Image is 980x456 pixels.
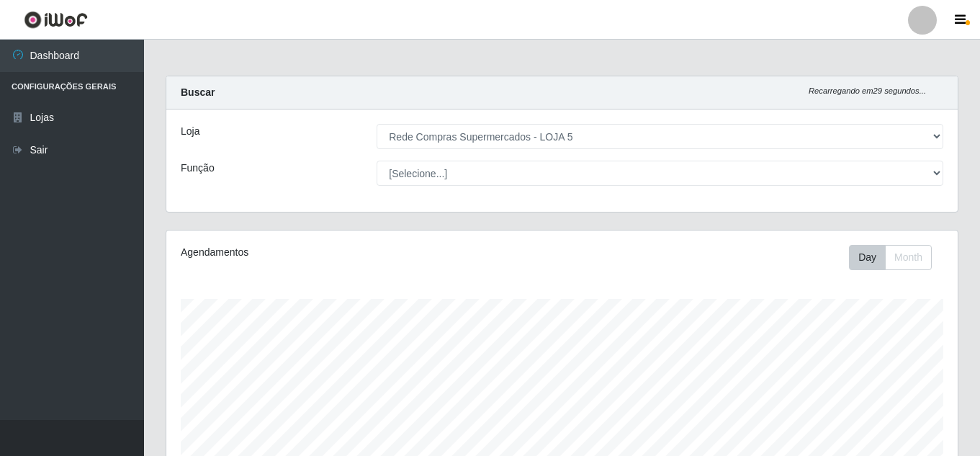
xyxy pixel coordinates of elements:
[181,245,486,260] div: Agendamentos
[809,86,926,95] i: Recarregando em 29 segundos...
[181,86,215,98] strong: Buscar
[885,245,932,270] button: Month
[849,245,932,270] div: First group
[849,245,943,270] div: Toolbar with button groups
[181,161,215,176] label: Função
[24,11,88,29] img: CoreUI Logo
[849,245,886,270] button: Day
[181,124,199,139] label: Loja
